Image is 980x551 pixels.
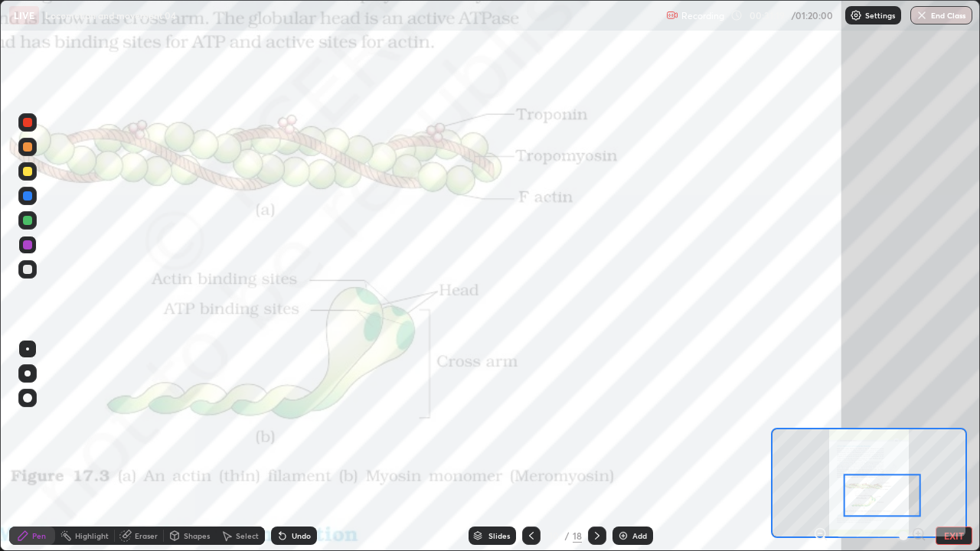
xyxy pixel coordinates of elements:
p: Settings [865,11,895,19]
div: 18 [573,529,582,543]
img: end-class-cross [916,9,928,21]
div: / [565,531,570,540]
div: Undo [292,532,311,540]
p: LIVE [14,9,34,21]
button: End Class [910,6,972,24]
div: Pen [32,532,46,540]
div: Add [632,532,647,540]
p: Locomotion and movement 04 [45,9,176,21]
div: Highlight [75,532,109,540]
div: Slides [488,532,510,540]
button: EXIT [936,527,972,545]
div: Eraser [135,532,158,540]
img: recording.375f2c34.svg [666,9,678,21]
img: class-settings-icons [850,9,862,21]
div: Select [236,532,259,540]
div: 10 [547,531,562,540]
p: Recording [681,10,724,21]
div: Shapes [184,532,210,540]
img: add-slide-button [617,530,629,542]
